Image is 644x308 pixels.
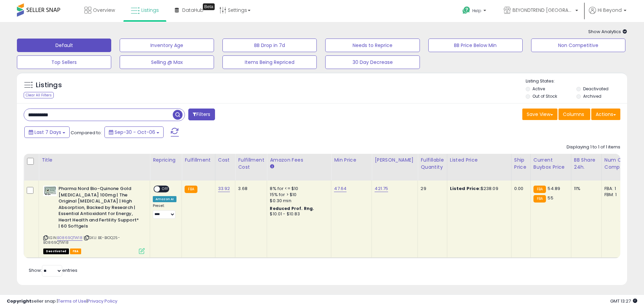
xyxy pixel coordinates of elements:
div: $238.09 [450,186,506,192]
label: Deactivated [583,86,609,92]
div: 8% for <= $10 [270,186,326,192]
b: Pharma Nord Bio-Quinone Gold [MEDICAL_DATA] 100mg | The Original [MEDICAL_DATA] | High Absorption... [58,186,141,231]
span: Hi Beyond [598,7,622,14]
a: Hi Beyond [589,7,626,22]
button: Last 7 Days [24,126,70,138]
div: 29 [421,186,442,192]
div: ASIN: [43,186,145,253]
div: [PERSON_NAME] [375,157,415,164]
span: Compared to: [71,129,102,136]
span: Help [472,8,481,14]
button: Actions [591,109,620,120]
span: Show: entries [29,267,77,274]
div: seller snap | | [7,298,117,305]
div: Fulfillable Quantity [421,157,444,171]
a: Terms of Use [58,298,87,304]
span: | SKU: BE-BIOQ25-B0869QTW18 [43,235,120,245]
button: Save View [522,109,557,120]
span: 54.89 [548,185,560,192]
span: Listings [141,7,159,14]
button: Selling @ Max [120,55,214,69]
h5: Listings [36,80,62,90]
span: 55 [548,195,553,201]
div: Amazon Fees [270,157,328,164]
div: Fulfillment [185,157,212,164]
span: DataHub [182,7,204,14]
div: Repricing [153,157,179,164]
span: Overview [93,7,115,14]
button: Columns [558,109,590,120]
div: Title [42,157,147,164]
span: Sep-30 - Oct-06 [115,129,155,136]
div: BB Share 24h. [574,157,599,171]
div: Listed Price [450,157,508,164]
img: 61oKhHwQuRL._SL40_.jpg [43,186,57,196]
small: Amazon Fees. [270,164,274,170]
div: Cost [218,157,233,164]
button: Needs to Reprice [325,39,420,52]
div: Fulfillment Cost [238,157,264,171]
div: Ship Price [514,157,528,171]
b: Listed Price: [450,185,481,192]
div: FBM: 1 [604,192,627,198]
p: Listing States: [526,78,627,85]
div: Min Price [334,157,369,164]
div: 15% for > $10 [270,192,326,198]
strong: Copyright [7,298,31,304]
button: Filters [188,109,215,120]
span: Columns [563,111,584,118]
span: FBA [70,248,81,254]
button: 30 Day Decrease [325,55,420,69]
a: B0869QTW18 [57,235,82,241]
button: Inventory Age [120,39,214,52]
span: Show Analytics [588,28,627,35]
a: Privacy Policy [88,298,117,304]
button: Top Sellers [17,55,111,69]
button: Default [17,39,111,52]
label: Out of Stock [532,93,557,99]
div: Clear All Filters [24,92,54,98]
small: FBA [533,195,546,203]
div: Tooltip anchor [203,3,215,10]
div: Preset: [153,204,176,219]
small: FBA [533,186,546,193]
button: Non Competitive [531,39,625,52]
small: FBA [185,186,197,193]
div: 0.00 [514,186,525,192]
button: Sep-30 - Oct-06 [104,126,164,138]
button: Items Being Repriced [222,55,317,69]
div: Current Buybox Price [533,157,568,171]
button: BB Drop in 7d [222,39,317,52]
div: Displaying 1 to 1 of 1 items [567,144,620,150]
span: OFF [160,186,171,192]
label: Archived [583,93,601,99]
button: BB Price Below Min [428,39,523,52]
a: 47.64 [334,185,347,192]
div: 3.68 [238,186,262,192]
span: 2025-10-14 13:27 GMT [610,298,637,304]
div: Amazon AI [153,196,176,202]
div: $0.30 min [270,198,326,204]
div: FBA: 1 [604,186,627,192]
i: Get Help [462,6,471,15]
div: $10.01 - $10.83 [270,211,326,217]
a: 421.75 [375,185,388,192]
b: Reduced Prof. Rng. [270,206,314,211]
div: Num of Comp. [604,157,629,171]
span: All listings that are unavailable for purchase on Amazon for any reason other than out-of-stock [43,248,69,254]
a: 33.92 [218,185,230,192]
div: 11% [574,186,596,192]
label: Active [532,86,545,92]
span: Last 7 Days [34,129,61,136]
a: Help [457,1,493,22]
span: BEYONDTREND [GEOGRAPHIC_DATA] [512,7,573,14]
